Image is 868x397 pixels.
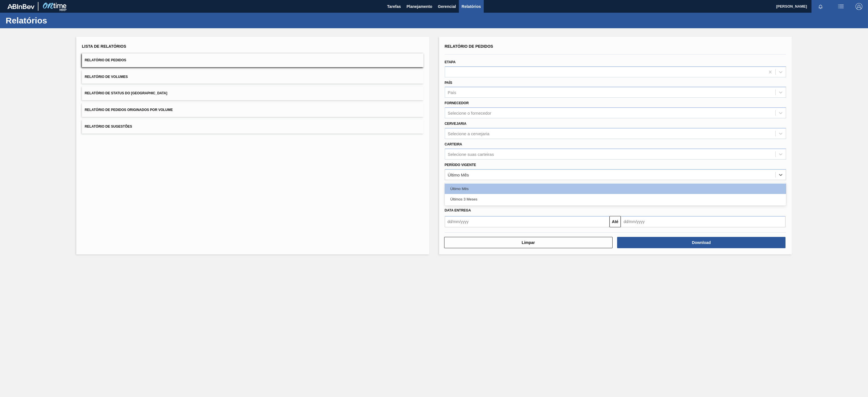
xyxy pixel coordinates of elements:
[445,208,471,212] span: Data Entrega
[445,216,609,227] input: dd/mm/yyyy
[438,3,456,10] span: Gerencial
[609,216,621,227] button: Até
[82,103,424,117] button: Relatório de Pedidos Originados por Volume
[445,163,476,167] label: Período Vigente
[407,3,432,10] span: Planejamento
[621,216,785,227] input: dd/mm/yyyy
[445,101,469,105] label: Fornecedor
[445,81,452,85] label: País
[85,125,132,128] span: Relatório de Sugestões
[85,108,173,112] span: Relatório de Pedidos Originados por Volume
[82,120,424,134] button: Relatório de Sugestões
[837,3,844,10] img: userActions
[6,17,106,24] h1: Relatórios
[82,53,424,67] button: Relatório de Pedidos
[448,152,494,156] div: Selecione suas carteiras
[448,111,491,115] div: Selecione o fornecedor
[85,75,128,79] span: Relatório de Volumes
[82,44,126,49] span: Lista de Relatórios
[448,172,469,177] div: Último Mês
[445,142,462,146] label: Carteira
[445,184,786,194] div: Último Mês
[445,122,466,126] label: Cervejaria
[445,44,493,49] span: Relatório de Pedidos
[445,60,456,64] label: Etapa
[448,131,490,136] div: Selecione a cervejaria
[85,91,167,95] span: Relatório de Status do [GEOGRAPHIC_DATA]
[462,3,481,10] span: Relatórios
[811,3,830,10] button: Notificações
[617,237,785,248] button: Download
[856,3,862,10] img: Logout
[387,3,401,10] span: Tarefas
[82,70,424,84] button: Relatório de Volumes
[445,194,786,204] div: Últimos 3 Meses
[85,58,126,62] span: Relatório de Pedidos
[7,4,34,9] img: TNhmsLtSVTkK8tSr43FrP2fwEKptu5GPRR3wAAAABJRU5ErkJggg==
[444,237,613,248] button: Limpar
[448,90,456,95] div: País
[82,86,424,100] button: Relatório de Status do [GEOGRAPHIC_DATA]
